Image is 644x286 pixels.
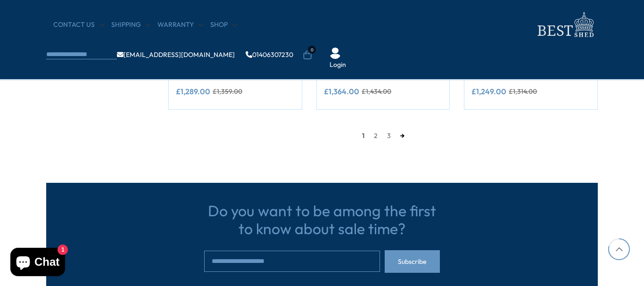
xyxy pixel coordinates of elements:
[357,129,369,143] span: 1
[330,60,346,70] a: Login
[362,88,391,95] del: £1,434.00
[210,20,237,30] a: Shop
[324,88,359,95] ins: £1,364.00
[398,258,427,265] span: Subscribe
[396,129,409,143] a: →
[204,202,440,238] h3: Do you want to be among the first to know about sale time?
[330,48,341,59] img: User Icon
[246,51,293,58] a: 01406307230
[385,250,440,273] button: Subscribe
[369,129,382,143] a: 2
[8,248,68,278] inbox-online-store-chat: Shopify online store chat
[111,20,150,30] a: Shipping
[117,51,235,58] a: [EMAIL_ADDRESS][DOMAIN_NAME]
[471,88,506,95] ins: £1,249.00
[213,88,242,95] del: £1,359.00
[532,9,598,40] img: logo
[176,88,210,95] ins: £1,289.00
[303,50,312,60] a: 0
[53,20,104,30] a: CONTACT US
[308,46,316,54] span: 0
[509,88,537,95] del: £1,314.00
[157,20,203,30] a: Warranty
[382,129,396,143] a: 3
